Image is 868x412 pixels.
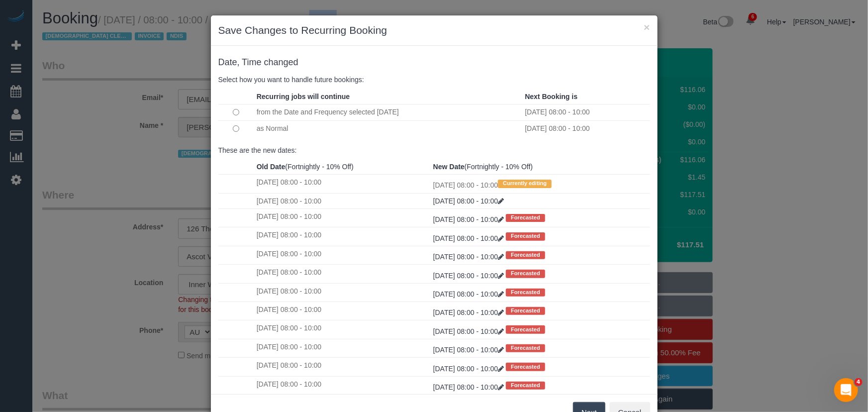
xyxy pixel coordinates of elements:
h4: changed [218,58,650,68]
td: [DATE] 08:00 - 10:00 [254,339,431,357]
span: Currently editing [498,180,552,188]
a: [DATE] 08:00 - 10:00 [433,365,506,373]
strong: New Date [433,163,465,171]
td: [DATE] 08:00 - 10:00 [522,104,650,120]
span: Forecasted [506,251,545,259]
span: Forecasted [506,214,545,222]
span: Forecasted [506,270,545,278]
p: Select how you want to handle future bookings: [218,75,650,85]
td: [DATE] 08:00 - 10:00 [254,246,431,264]
span: Forecasted [506,382,545,390]
span: Forecasted [506,363,545,371]
a: [DATE] 08:00 - 10:00 [433,346,506,354]
th: (Fortnightly - 10% Off) [431,159,650,175]
span: Forecasted [506,289,545,297]
td: as Normal [254,120,523,136]
td: [DATE] 08:00 - 10:00 [254,265,431,283]
a: [DATE] 08:00 - 10:00 [433,272,506,280]
span: Forecasted [506,307,545,315]
a: [DATE] 08:00 - 10:00 [433,253,506,261]
td: [DATE] 08:00 - 10:00 [254,320,431,339]
span: Forecasted [506,325,545,333]
strong: Old Date [257,163,286,171]
a: [DATE] 08:00 - 10:00 [433,197,504,205]
td: [DATE] 08:00 - 10:00 [254,208,431,227]
td: [DATE] 08:00 - 10:00 [254,193,431,208]
td: [DATE] 08:00 - 10:00 [522,120,650,136]
span: 4 [855,378,863,386]
a: [DATE] 08:00 - 10:00 [433,309,506,316]
td: [DATE] 08:00 - 10:00 [431,175,650,193]
a: [DATE] 08:00 - 10:00 [433,290,506,298]
td: [DATE] 08:00 - 10:00 [254,302,431,320]
span: Date, Time [218,57,262,67]
strong: Next Booking is [525,93,578,101]
td: [DATE] 08:00 - 10:00 [254,175,431,193]
td: [DATE] 08:00 - 10:00 [254,283,431,302]
td: [DATE] 08:00 - 10:00 [254,227,431,246]
a: [DATE] 08:00 - 10:00 [433,383,506,391]
span: Forecasted [506,232,545,240]
a: [DATE] 08:00 - 10:00 [433,215,506,223]
a: [DATE] 08:00 - 10:00 [433,234,506,242]
th: (Fortnightly - 10% Off) [254,159,431,175]
iframe: Intercom live chat [834,378,858,402]
td: from the Date and Frequency selected [DATE] [254,104,523,120]
td: [DATE] 08:00 - 10:00 [254,358,431,376]
strong: Recurring jobs will continue [257,93,350,101]
a: [DATE] 08:00 - 10:00 [433,327,506,335]
h3: Save Changes to Recurring Booking [218,23,650,38]
p: These are the new dates: [218,145,650,155]
td: [DATE] 08:00 - 10:00 [254,376,431,395]
button: × [644,22,650,32]
span: Forecasted [506,344,545,352]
